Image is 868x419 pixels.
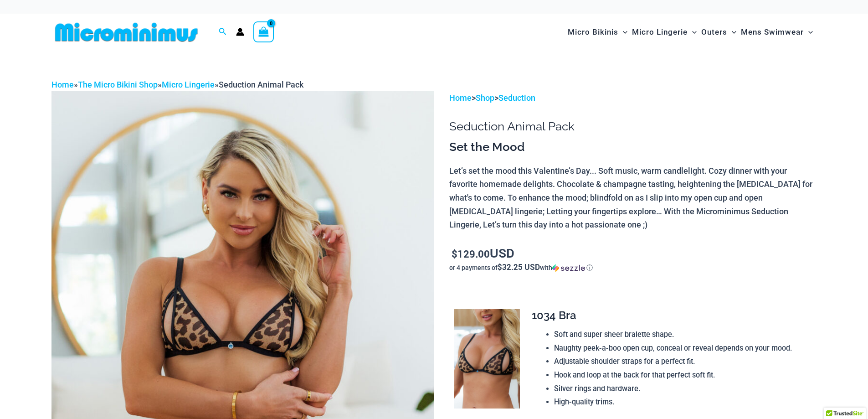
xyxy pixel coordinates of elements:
span: » » » [51,80,303,89]
a: Home [449,93,472,103]
span: Menu Toggle [688,21,697,44]
p: Let’s set the mood this Valentine’s Day... Soft music, warm candlelight. Cozy dinner with your fa... [449,164,817,232]
img: Seduction Animal 1034 Bra [454,309,520,409]
a: Micro BikinisMenu ToggleMenu Toggle [565,18,630,46]
a: Micro LingerieMenu ToggleMenu Toggle [630,18,699,46]
a: Search icon link [219,26,227,38]
li: Adjustable shoulder straps for a perfect fit. [554,355,809,368]
span: Micro Lingerie [632,21,688,44]
h3: Set the Mood [449,140,817,155]
a: Account icon link [236,28,244,36]
span: Menu Toggle [727,21,736,44]
img: MM SHOP LOGO FLAT [51,22,201,42]
p: > > [449,91,817,105]
li: Naughty peek-a-boo open cup, conceal or reveal depends on your mood. [554,341,809,355]
span: Menu Toggle [804,21,813,44]
h1: Seduction Animal Pack [449,119,817,134]
a: The Micro Bikini Shop [78,80,158,89]
li: Silver rings and hardware. [554,382,809,396]
span: 1034 Bra [532,309,576,322]
span: $ [452,247,457,260]
span: Menu Toggle [618,21,627,44]
a: Shop [476,93,494,103]
li: Soft and super sheer bralette shape. [554,328,809,341]
bdi: 129.00 [452,247,490,260]
nav: Site Navigation [564,17,817,47]
span: Outers [701,21,727,44]
span: Seduction Animal Pack [219,80,303,89]
div: or 4 payments of with [449,263,817,272]
a: Micro Lingerie [162,80,215,89]
span: Micro Bikinis [568,21,618,44]
li: High-quality trims. [554,395,809,409]
span: Mens Swimwear [741,21,804,44]
p: USD [449,246,817,261]
div: or 4 payments of$32.25 USDwithSezzle Click to learn more about Sezzle [449,263,817,272]
a: Seduction [498,93,535,103]
a: OutersMenu ToggleMenu Toggle [699,18,739,46]
a: View Shopping Cart, empty [253,21,274,42]
li: Hook and loop at the back for that perfect soft fit. [554,368,809,382]
img: Sezzle [552,264,585,272]
a: Mens SwimwearMenu ToggleMenu Toggle [739,18,815,46]
a: Home [51,80,74,89]
span: $32.25 USD [498,262,540,272]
